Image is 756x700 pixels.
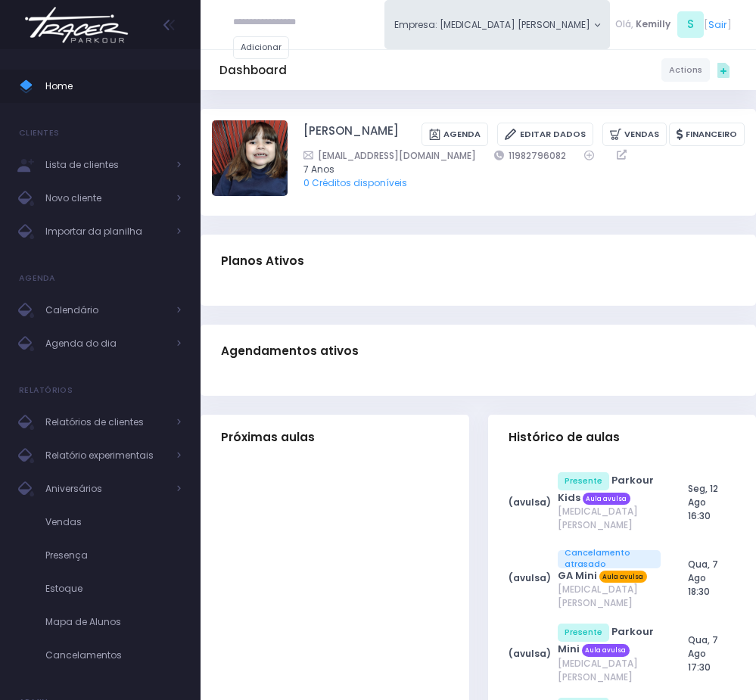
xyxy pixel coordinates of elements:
[669,123,745,146] a: Financeiro
[19,118,59,148] h4: Clientes
[602,123,667,146] a: Vendas
[221,431,315,444] span: Próximas aulas
[219,64,287,77] h5: Dashboard
[558,583,661,610] span: [MEDICAL_DATA] [PERSON_NAME]
[599,571,648,583] span: Aula avulsa
[45,512,182,532] span: Vendas
[45,188,166,208] span: Novo cliente
[615,17,633,31] span: Olá,
[494,148,566,163] a: 11982796082
[45,412,166,432] span: Relatórios de clientes
[221,329,359,373] h3: Agendamentos ativos
[45,446,166,465] span: Relatório experimentais
[45,222,166,241] span: Importar da planilha
[212,120,288,196] img: Melissa da Matta
[45,546,182,565] span: Presença
[582,644,630,656] span: Aula avulsa
[688,482,718,522] span: Seg, 12 Ago 16:30
[221,239,304,283] h3: Planos Ativos
[688,633,718,674] span: Qua, 7 Ago 17:30
[45,300,166,320] span: Calendário
[19,375,73,406] h4: Relatórios
[45,612,182,632] span: Mapa de Alunos
[509,647,551,660] strong: (avulsa)
[583,493,631,505] span: Aula avulsa
[509,431,620,444] span: Histórico de aulas
[636,17,670,31] span: Kemilly
[45,579,182,599] span: Estoque
[303,163,726,176] span: 7 Anos
[303,176,407,189] a: 0 Créditos disponíveis
[677,11,704,38] span: S
[509,571,551,584] strong: (avulsa)
[558,624,609,642] span: Presente
[45,646,182,665] span: Cancelamentos
[497,123,593,146] a: Editar Dados
[558,472,609,490] span: Presente
[558,550,661,568] span: Cancelamento atrasado
[661,58,710,81] a: Actions
[708,17,727,32] a: Sair
[558,505,661,532] span: [MEDICAL_DATA] [PERSON_NAME]
[45,155,166,175] span: Lista de clientes
[422,123,488,146] a: Agenda
[45,479,166,499] span: Aniversários
[45,334,166,353] span: Agenda do dia
[558,568,597,583] a: GA Mini
[509,496,551,509] strong: (avulsa)
[303,148,476,163] a: [EMAIL_ADDRESS][DOMAIN_NAME]
[45,76,182,96] span: Home
[688,558,718,598] span: Qua, 7 Ago 18:30
[19,263,56,294] h4: Agenda
[233,36,289,59] a: Adicionar
[558,657,661,684] span: [MEDICAL_DATA] [PERSON_NAME]
[610,9,737,40] div: [ ]
[303,123,399,146] a: [PERSON_NAME]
